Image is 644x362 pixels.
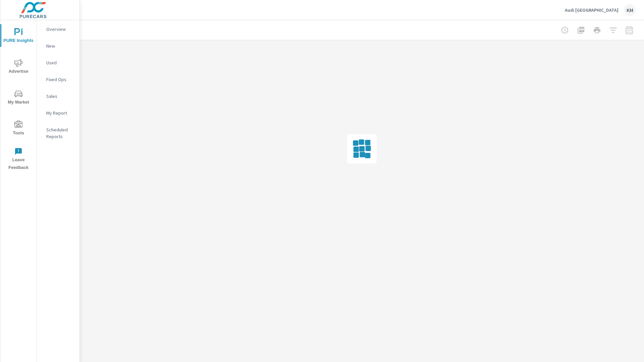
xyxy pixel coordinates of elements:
p: My Report [46,110,74,116]
div: KM [624,4,636,16]
div: Sales [37,91,79,101]
div: My Report [37,108,79,118]
p: Overview [46,26,74,33]
div: Fixed Ops [37,74,79,84]
p: Scheduled Reports [46,126,74,140]
div: nav menu [0,20,37,174]
span: My Market [2,90,35,106]
div: Overview [37,24,79,34]
p: Fixed Ops [46,76,74,83]
span: PURE Insights [2,28,35,45]
p: Sales [46,93,74,100]
div: Scheduled Reports [37,125,79,141]
p: Audi [GEOGRAPHIC_DATA] [565,7,619,13]
p: Used [46,59,74,66]
div: Used [37,58,79,68]
span: Tools [2,121,35,137]
div: New [37,41,79,51]
span: Leave Feedback [2,147,35,172]
span: Advertise [2,59,35,75]
p: New [46,43,74,49]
